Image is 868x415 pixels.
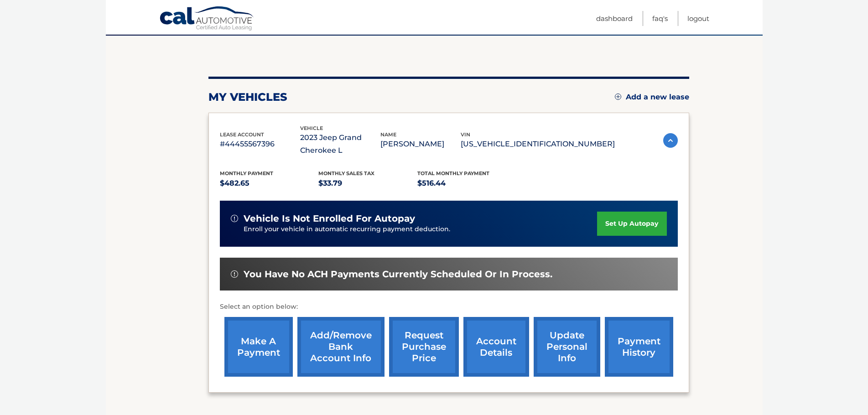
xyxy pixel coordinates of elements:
[652,11,668,26] a: FAQ's
[224,317,293,377] a: make a payment
[297,317,385,377] a: Add/Remove bank account info
[220,170,273,176] span: Monthly Payment
[244,269,552,280] span: You have no ACH payments currently scheduled or in process.
[615,93,621,100] img: add.svg
[244,213,415,224] span: vehicle is not enrolled for autopay
[597,212,666,236] a: set up autopay
[596,11,633,26] a: Dashboard
[220,301,678,312] p: Select an option below:
[463,317,529,377] a: account details
[220,177,319,190] p: $482.65
[380,131,396,138] span: name
[534,317,600,377] a: update personal info
[389,317,459,377] a: request purchase price
[663,133,678,148] img: accordion-active.svg
[231,215,238,222] img: alert-white.svg
[615,93,689,102] a: Add a new lease
[605,317,673,377] a: payment history
[318,170,374,176] span: Monthly sales Tax
[220,131,264,138] span: lease account
[417,177,516,190] p: $516.44
[208,90,287,104] h2: my vehicles
[231,270,238,278] img: alert-white.svg
[159,6,255,32] a: Cal Automotive
[220,138,300,150] p: #44455567396
[417,170,489,176] span: Total Monthly Payment
[461,131,470,138] span: vin
[300,131,380,157] p: 2023 Jeep Grand Cherokee L
[300,125,323,131] span: vehicle
[244,224,598,234] p: Enroll your vehicle in automatic recurring payment deduction.
[461,138,615,150] p: [US_VEHICLE_IDENTIFICATION_NUMBER]
[687,11,709,26] a: Logout
[318,177,417,190] p: $33.79
[380,138,461,150] p: [PERSON_NAME]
